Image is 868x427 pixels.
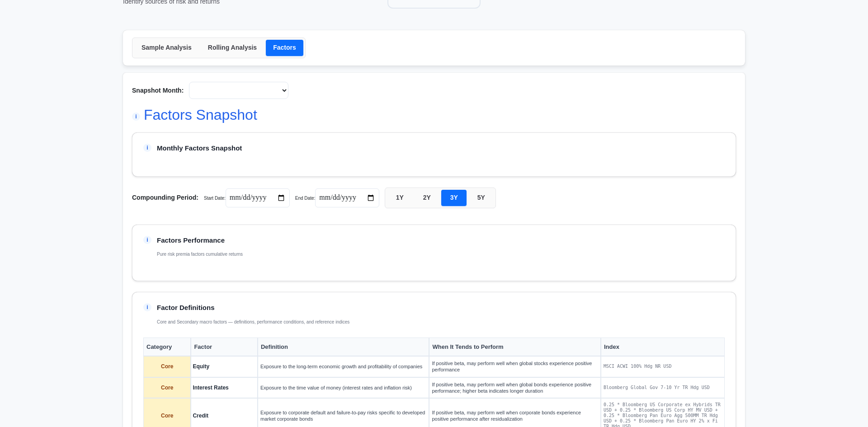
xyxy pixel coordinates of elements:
[134,40,199,56] button: Sample Analysis
[441,190,467,206] button: 3Y
[132,113,140,121] span: i
[258,377,429,399] td: Exposure to the time value of money (interest rates and inflation risk)
[266,40,303,56] button: Factors
[143,303,151,311] span: i
[601,356,725,377] td: MSCI ACWI 100% Hdg NR USD
[143,338,191,357] th: Category
[429,356,600,377] td: If positive beta, may perform well when global stocks experience positive performance
[258,356,429,377] td: Exposure to the long-term economic growth and profitability of companies
[132,86,184,94] label: Snapshot Month:
[191,338,258,357] th: Factor
[157,319,349,325] p: Core and Secondary macro factors — definitions, performance conditions, and reference indices
[414,190,439,206] button: 2Y
[601,338,725,357] th: Index
[429,338,600,357] th: When It Tends to Perform
[132,193,198,202] label: Compounding Period:
[191,377,258,399] td: Interest Rates
[429,377,600,399] td: If positive beta, may perform well when global bonds experience positive performance; higher beta...
[468,190,494,206] button: 5Y
[295,196,315,201] label: End Date:
[143,144,151,152] span: i
[204,196,226,201] label: Start Date:
[191,356,258,377] td: Equity
[143,377,191,399] td: Core
[144,106,257,123] h2: Factors Snapshot
[387,190,412,206] button: 1Y
[143,236,151,244] span: i
[601,377,725,399] td: Bloomberg Global Gov 7-10 Yr TR Hdg USD
[258,338,429,357] th: Definition
[201,40,264,56] button: Rolling Analysis
[143,356,191,377] td: Core
[157,303,349,312] p: Factor Definitions
[157,252,243,257] p: Pure risk premia factors cumulative returns
[157,236,243,245] p: Factors Performance
[157,144,242,153] p: Monthly Factors Snapshot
